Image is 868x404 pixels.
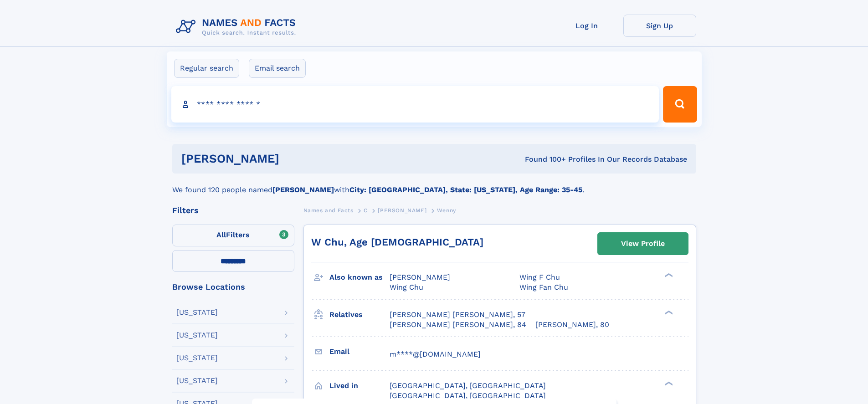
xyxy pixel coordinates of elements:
div: [US_STATE] [176,377,218,384]
div: ❯ [663,309,673,315]
a: [PERSON_NAME] [PERSON_NAME], 84 [390,320,526,330]
img: Logo Names and Facts [172,15,303,39]
span: Wing Chu [390,283,423,291]
a: [PERSON_NAME], 80 [535,320,609,330]
input: search input [171,86,659,123]
span: [PERSON_NAME] [390,273,450,281]
h1: [PERSON_NAME] [181,153,402,164]
a: Names and Facts [303,205,354,216]
b: [PERSON_NAME] [272,185,334,194]
span: Wenny [437,207,456,214]
label: Regular search [174,59,239,78]
div: [US_STATE] [176,309,218,316]
label: Email search [249,59,306,78]
div: We found 120 people named with . [172,174,696,195]
span: Wing Fan Chu [519,283,568,291]
a: Log In [550,15,623,37]
a: C [364,205,368,216]
span: [PERSON_NAME] [378,207,426,214]
div: View Profile [621,233,665,254]
span: C [364,207,368,214]
div: Browse Locations [172,283,294,291]
span: [GEOGRAPHIC_DATA], [GEOGRAPHIC_DATA] [390,391,546,400]
div: [US_STATE] [176,332,218,339]
a: W Chu, Age [DEMOGRAPHIC_DATA] [311,236,483,248]
div: [US_STATE] [176,354,218,362]
b: City: [GEOGRAPHIC_DATA], State: [US_STATE], Age Range: 35-45 [349,185,582,194]
div: ❯ [663,380,673,386]
div: Filters [172,206,294,215]
button: Search Button [663,86,697,123]
h3: Relatives [329,307,390,322]
h3: Lived in [329,378,390,394]
a: Sign Up [623,15,696,37]
span: [GEOGRAPHIC_DATA], [GEOGRAPHIC_DATA] [390,381,546,390]
a: [PERSON_NAME] [PERSON_NAME], 57 [390,310,525,320]
div: Found 100+ Profiles In Our Records Database [402,154,687,164]
a: [PERSON_NAME] [378,205,426,216]
a: View Profile [598,233,688,255]
h3: Email [329,344,390,359]
span: All [216,230,226,239]
label: Filters [172,225,294,246]
span: Wing F Chu [519,273,560,281]
h3: Also known as [329,270,390,285]
div: ❯ [663,272,673,278]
